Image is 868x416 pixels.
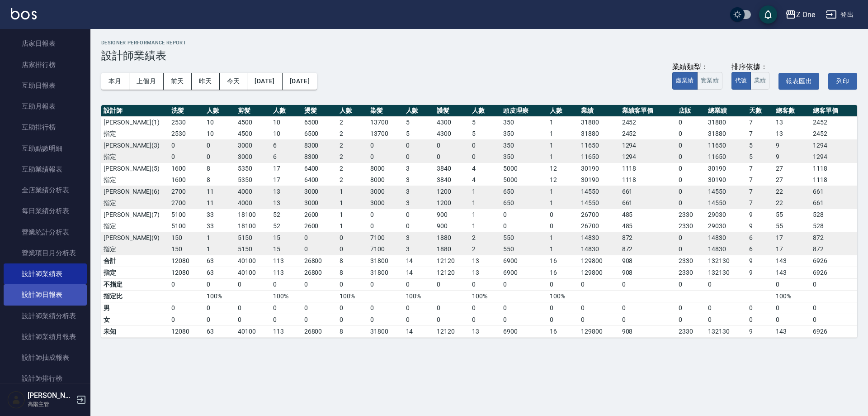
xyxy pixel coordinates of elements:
td: 485 [620,209,676,220]
td: 52 [271,209,302,220]
td: [PERSON_NAME](6) [101,186,169,197]
td: 9 [747,209,774,220]
td: 661 [620,197,676,209]
td: 1200 [434,186,470,197]
td: 485 [620,220,676,232]
td: 31880 [579,116,620,128]
th: 店販 [676,105,706,117]
td: 0 [169,151,204,163]
td: 2452 [811,128,857,140]
td: 3 [404,197,435,209]
a: 互助日報表 [4,75,87,96]
td: 150 [169,232,204,244]
a: 設計師日報表 [4,284,87,305]
td: 1 [547,116,579,128]
td: 2600 [302,220,337,232]
td: 指定 [101,220,169,232]
td: 3000 [368,186,403,197]
td: 1 [204,232,236,244]
td: 1294 [811,151,857,163]
td: 1 [547,139,579,151]
td: [PERSON_NAME](5) [101,163,169,174]
td: 29030 [706,209,747,220]
td: 0 [470,151,501,163]
a: 店家日報表 [4,33,87,54]
td: 3 [404,186,435,197]
td: 2452 [811,116,857,128]
th: 人數 [271,105,302,117]
th: 人數 [470,105,501,117]
div: Z One [796,9,815,20]
img: Logo [11,8,37,19]
td: 11650 [706,151,747,163]
td: 30190 [706,163,747,174]
a: 全店業績分析表 [4,180,87,201]
td: 5 [404,128,435,140]
td: 1118 [811,174,857,186]
th: 燙髮 [302,105,337,117]
td: 0 [676,139,706,151]
button: [DATE] [283,73,317,90]
td: 1 [470,197,501,209]
th: 業績 [579,105,620,117]
td: 1 [337,197,368,209]
button: 本月 [101,73,129,90]
th: 人數 [547,105,579,117]
td: 0 [404,209,435,220]
td: 5100 [169,220,204,232]
td: 0 [547,209,579,220]
button: 列印 [828,73,857,90]
td: 14830 [706,232,747,244]
td: 3000 [302,186,337,197]
img: Person [7,391,25,409]
td: 11650 [579,151,620,163]
td: 0 [434,139,470,151]
a: 設計師業績表 [4,263,87,284]
td: 指定 [101,128,169,140]
td: 4300 [434,128,470,140]
td: 1 [547,232,579,244]
td: 0 [501,209,547,220]
td: 0 [676,244,706,255]
td: 1600 [169,174,204,186]
th: 人數 [204,105,236,117]
td: 5000 [501,163,547,174]
td: 0 [404,220,435,232]
td: 33 [204,220,236,232]
button: 昨天 [192,73,220,90]
td: 1880 [434,232,470,244]
td: 2452 [620,128,676,140]
td: 872 [811,232,857,244]
td: 6 [271,151,302,163]
td: 3000 [368,197,403,209]
td: 14830 [579,244,620,255]
td: 0 [501,220,547,232]
td: 12 [547,163,579,174]
td: 31880 [579,128,620,140]
td: 0 [404,139,435,151]
td: 5 [747,151,774,163]
button: 登出 [822,6,857,23]
td: 6500 [302,116,337,128]
td: 1294 [811,139,857,151]
td: 4 [470,163,501,174]
td: 0 [676,232,706,244]
td: 55 [774,220,810,232]
td: 12 [547,174,579,186]
td: 5100 [169,209,204,220]
td: 1294 [620,139,676,151]
a: 每日業績分析表 [4,201,87,221]
td: 0 [676,116,706,128]
td: 1118 [620,174,676,186]
th: 頭皮理療 [501,105,547,117]
td: 4500 [236,116,271,128]
td: 13 [271,197,302,209]
td: 31880 [706,128,747,140]
td: 0 [547,220,579,232]
a: 設計師業績分析表 [4,306,87,326]
td: 661 [811,186,857,197]
td: 872 [620,244,676,255]
td: 6400 [302,174,337,186]
td: 3000 [236,151,271,163]
th: 染髮 [368,105,403,117]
